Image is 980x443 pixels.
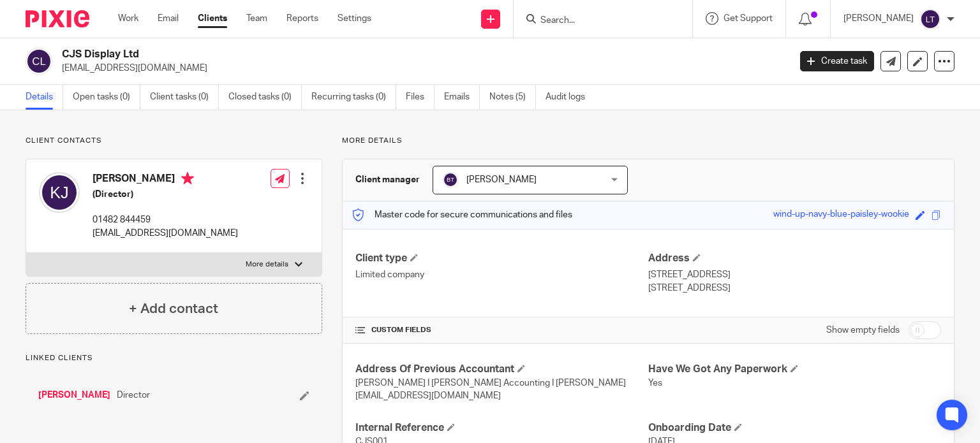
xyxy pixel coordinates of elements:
p: Client contacts [26,136,322,146]
a: Reports [286,12,318,25]
a: Emails [444,85,480,110]
a: Email [158,12,179,25]
span: Yes [648,379,662,388]
span: [PERSON_NAME] I [PERSON_NAME] Accounting I [PERSON_NAME][EMAIL_ADDRESS][DOMAIN_NAME] [355,379,626,400]
p: [STREET_ADDRESS] [648,268,941,281]
h2: CJS Display Ltd [62,48,637,61]
span: Get Support [724,14,773,23]
h4: CUSTOM FIELDS [355,325,648,335]
div: wind-up-navy-blue-paisley-wookie [773,208,909,222]
h4: + Add contact [129,299,218,319]
img: svg%3E [39,172,80,213]
h5: (Director) [93,188,238,201]
p: Limited company [355,268,648,281]
p: Linked clients [26,353,322,363]
a: [PERSON_NAME] [38,389,110,402]
a: Closed tasks (0) [228,85,302,110]
a: Open tasks (0) [73,85,140,110]
img: svg%3E [920,9,940,29]
a: Client tasks (0) [150,85,219,110]
img: svg%3E [26,48,52,75]
a: Create task [800,51,874,71]
input: Search [539,15,654,27]
h4: Client type [355,252,648,265]
img: Pixie [26,10,89,27]
p: More details [246,259,288,270]
p: More details [342,136,954,146]
a: Details [26,85,63,110]
a: Audit logs [546,85,595,110]
a: Notes (5) [489,85,536,110]
a: Settings [338,12,371,25]
h4: Address [648,252,941,265]
h4: Have We Got Any Paperwork [648,363,941,376]
a: Work [118,12,138,25]
p: [EMAIL_ADDRESS][DOMAIN_NAME] [62,62,781,75]
p: [EMAIL_ADDRESS][DOMAIN_NAME] [93,227,238,240]
a: Recurring tasks (0) [311,85,396,110]
h4: [PERSON_NAME] [93,172,238,188]
label: Show empty fields [826,324,900,337]
a: Team [246,12,267,25]
span: [PERSON_NAME] [466,175,537,184]
p: [PERSON_NAME] [843,12,914,25]
p: Master code for secure communications and files [352,208,572,221]
h4: Onboarding Date [648,421,941,435]
p: [STREET_ADDRESS] [648,282,941,294]
h3: Client manager [355,173,420,186]
h4: Internal Reference [355,421,648,435]
a: Files [406,85,434,110]
i: Primary [181,172,194,185]
img: svg%3E [443,172,458,187]
h4: Address Of Previous Accountant [355,363,648,376]
a: Clients [198,12,227,25]
p: 01482 844459 [93,214,238,226]
span: Director [117,389,150,402]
